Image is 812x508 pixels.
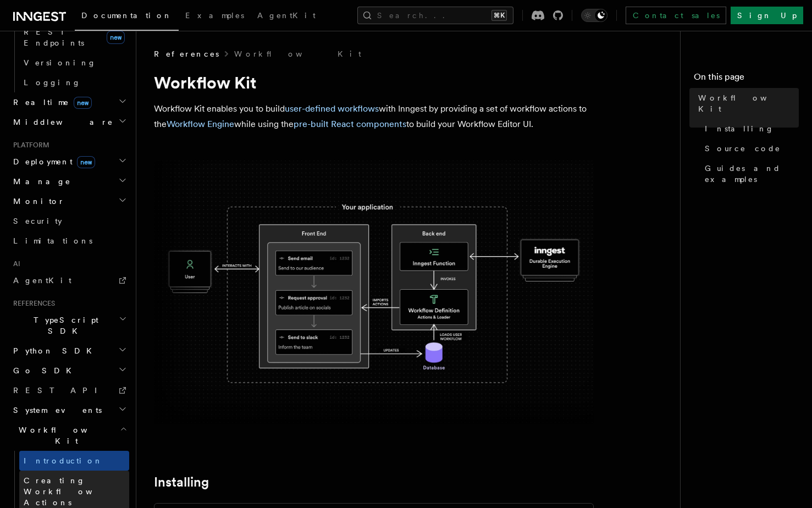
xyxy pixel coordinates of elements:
[24,476,119,507] span: Creating Workflow Actions
[154,73,594,92] h1: Workflow Kit
[9,152,129,172] button: Deploymentnew
[9,341,129,361] button: Python SDK
[251,3,322,30] a: AgentKit
[9,141,49,150] span: Platform
[705,163,799,185] span: Guides and examples
[9,211,129,231] a: Security
[700,119,799,139] a: Installing
[13,236,92,245] span: Limitations
[9,420,129,451] button: Workflow Kit
[107,31,125,44] span: new
[694,70,799,88] h4: On this page
[19,451,129,471] a: Introduction
[24,58,96,67] span: Versioning
[234,48,361,59] a: Workflow Kit
[154,48,219,59] span: References
[9,361,129,380] button: Go SDK
[19,53,129,73] a: Versioning
[285,103,379,114] a: user-defined workflows
[9,310,129,341] button: TypeScript SDK
[694,88,799,119] a: Workflow Kit
[13,217,62,225] span: Security
[154,161,594,424] img: The Workflow Kit provides a Workflow Engine to compose workflow actions on the back end and a set...
[9,196,65,207] span: Monitor
[185,11,244,20] span: Examples
[9,365,78,376] span: Go SDK
[9,117,113,128] span: Middleware
[491,10,507,21] kbd: ⌘K
[24,456,103,465] span: Introduction
[77,156,95,168] span: new
[9,380,129,400] a: REST API
[75,3,179,31] a: Documentation
[154,474,209,490] a: Installing
[9,400,129,420] button: System events
[13,276,71,285] span: AgentKit
[705,123,774,134] span: Installing
[705,143,781,154] span: Source code
[700,158,799,189] a: Guides and examples
[700,139,799,158] a: Source code
[9,92,129,112] button: Realtimenew
[81,11,172,20] span: Documentation
[9,345,98,356] span: Python SDK
[154,101,594,132] p: Workflow Kit enables you to build with Inngest by providing a set of workflow actions to the whil...
[257,11,316,20] span: AgentKit
[179,3,251,30] a: Examples
[9,405,102,416] span: System events
[294,119,406,129] a: pre-built React components
[357,7,513,24] button: Search...⌘K
[9,112,129,132] button: Middleware
[13,386,107,395] span: REST API
[167,119,234,129] a: Workflow Engine
[9,97,92,108] span: Realtime
[626,7,726,24] a: Contact sales
[19,73,129,92] a: Logging
[9,172,129,191] button: Manage
[9,259,20,268] span: AI
[9,156,95,167] span: Deployment
[19,22,129,53] a: REST Endpointsnew
[9,191,129,211] button: Monitor
[698,92,799,114] span: Workflow Kit
[9,424,120,446] span: Workflow Kit
[9,176,71,187] span: Manage
[581,9,607,22] button: Toggle dark mode
[9,270,129,290] a: AgentKit
[24,78,81,87] span: Logging
[9,314,119,336] span: TypeScript SDK
[731,7,803,24] a: Sign Up
[74,97,92,109] span: new
[9,299,55,308] span: References
[9,231,129,251] a: Limitations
